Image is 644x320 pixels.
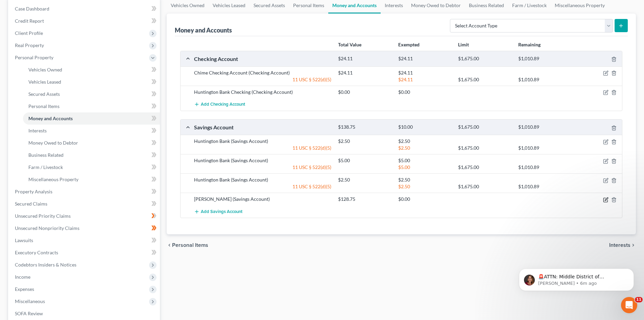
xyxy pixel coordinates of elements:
[515,183,575,190] div: $1,010.89
[23,149,160,161] a: Business Related
[395,89,455,95] div: $0.00
[172,242,208,248] span: Personal Items
[167,242,208,248] button: chevron_left Personal Items
[191,124,335,131] div: Savings Account
[23,173,160,186] a: Miscellaneous Property
[455,145,515,151] div: $1,675.00
[15,237,33,243] span: Lawsuits
[201,209,242,214] span: Add Savings Account
[194,98,245,111] button: Add Checking Account
[201,102,245,107] span: Add Checking Account
[191,145,335,151] div: 11 USC § 522(d)(5)
[28,103,59,109] span: Personal Items
[23,76,160,88] a: Vehicles Leased
[398,42,420,47] strong: Exempted
[15,262,76,268] span: Codebtors Insiders & Notices
[191,183,335,190] div: 11 USC § 522(d)(5)
[395,157,455,164] div: $5.00
[23,88,160,100] a: Secured Assets
[191,196,335,202] div: [PERSON_NAME] (Savings Account)
[9,210,160,222] a: Unsecured Priority Claims
[455,183,515,190] div: $1,675.00
[395,183,455,190] div: $2.50
[15,6,49,12] span: Case Dashboard
[335,176,395,183] div: $2.50
[28,115,73,121] span: Money and Accounts
[28,140,78,146] span: Money Owed to Debtor
[15,225,79,231] span: Unsecured Nonpriority Claims
[395,145,455,151] div: $2.50
[15,18,44,24] span: Credit Report
[395,164,455,171] div: $5.00
[395,196,455,202] div: $0.00
[609,242,636,248] button: Interests chevron_right
[338,42,361,47] strong: Total Value
[15,201,47,207] span: Secured Claims
[335,89,395,95] div: $0.00
[395,69,455,76] div: $24.11
[15,213,71,219] span: Unsecured Priority Claims
[621,297,637,313] iframe: Intercom live chat
[395,76,455,83] div: $24.11
[191,55,335,62] div: Checking Account
[15,30,43,36] span: Client Profile
[395,56,455,62] div: $24.11
[9,222,160,234] a: Unsecured Nonpriority Claims
[191,138,335,145] div: Huntington Bank (Savings Account)
[23,137,160,149] a: Money Owed to Debtor
[28,79,61,85] span: Vehicles Leased
[9,186,160,198] a: Property Analysis
[455,76,515,83] div: $1,675.00
[175,26,232,34] div: Money and Accounts
[635,297,643,302] span: 11
[191,176,335,183] div: Huntington Bank (Savings Account)
[191,76,335,83] div: 11 USC § 522(d)(5)
[9,247,160,259] a: Executory Contracts
[455,164,515,171] div: $1,675.00
[335,124,395,130] div: $138.75
[395,124,455,130] div: $10.00
[515,145,575,151] div: $1,010.89
[630,242,636,248] i: chevron_right
[23,125,160,137] a: Interests
[455,124,515,130] div: $1,675.00
[458,42,469,47] strong: Limit
[509,254,644,302] iframe: Intercom notifications message
[23,64,160,76] a: Vehicles Owned
[191,157,335,164] div: Huntington Bank (Savings Account)
[15,311,43,316] span: SOFA Review
[191,89,335,95] div: Huntington Bank Checking (Checking Account)
[609,242,630,248] span: Interests
[335,69,395,76] div: $24.11
[395,138,455,145] div: $2.50
[515,164,575,171] div: $1,010.89
[9,307,160,320] a: SOFA Review
[335,138,395,145] div: $2.50
[335,157,395,164] div: $5.00
[28,67,62,72] span: Vehicles Owned
[15,55,53,60] span: Personal Property
[191,69,335,76] div: Chime Checking Account (Checking Account)
[28,152,64,158] span: Business Related
[335,56,395,62] div: $24.11
[191,164,335,171] div: 11 USC § 522(d)(5)
[455,56,515,62] div: $1,675.00
[28,164,63,170] span: Farm / Livestock
[15,250,58,255] span: Executory Contracts
[23,112,160,125] a: Money and Accounts
[28,128,47,133] span: Interests
[23,100,160,112] a: Personal Items
[15,189,52,194] span: Property Analysis
[515,124,575,130] div: $1,010.89
[194,205,242,218] button: Add Savings Account
[515,76,575,83] div: $1,010.89
[518,42,541,47] strong: Remaining
[15,42,44,48] span: Real Property
[9,3,160,15] a: Case Dashboard
[9,234,160,247] a: Lawsuits
[167,242,172,248] i: chevron_left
